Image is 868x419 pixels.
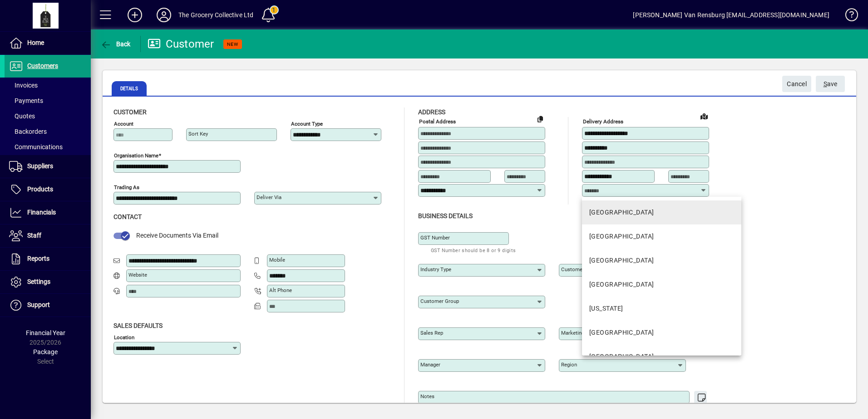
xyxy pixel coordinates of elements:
span: Invoices [9,82,38,89]
button: Save [816,76,845,92]
span: Customer [113,108,147,116]
mat-label: Customer group [420,298,459,304]
a: Suppliers [5,155,91,178]
div: [GEOGRAPHIC_DATA] [589,208,654,217]
span: Details [112,81,147,96]
span: Payments [9,97,43,104]
div: [GEOGRAPHIC_DATA] [589,328,654,337]
mat-label: Website [128,272,147,278]
span: Contact [113,213,142,220]
button: Profile [149,7,178,23]
app-page-header-button: Back [91,36,141,52]
a: Quotes [5,108,91,124]
span: Financial Year [26,329,65,336]
div: Customer [148,37,214,51]
span: Settings [27,278,50,285]
a: Support [5,294,91,317]
a: Payments [5,93,91,108]
mat-label: GST Number [420,234,450,241]
span: Sales defaults [113,322,163,329]
div: [PERSON_NAME] Van Rensburg [EMAIL_ADDRESS][DOMAIN_NAME] [633,8,829,22]
span: Business details [418,212,473,219]
mat-option: Angola [582,345,741,369]
a: Financials [5,201,91,224]
mat-label: Notes [420,393,434,400]
div: [GEOGRAPHIC_DATA] [589,232,654,241]
button: Add [120,7,149,23]
span: Products [27,185,53,193]
mat-label: Marketing/ Referral [561,330,606,336]
mat-option: Algeria [582,273,741,297]
mat-label: Deliver via [256,194,281,200]
a: Reports [5,248,91,270]
span: Package [33,348,58,356]
span: Suppliers [27,162,53,170]
mat-label: Sort key [188,131,208,137]
span: Backorders [9,128,47,135]
mat-label: Mobile [269,257,285,263]
mat-label: Sales rep [420,330,443,336]
mat-label: Location [114,334,134,340]
mat-label: Manager [420,361,440,368]
span: Reports [27,255,49,262]
span: Staff [27,232,41,239]
div: [US_STATE] [589,304,623,313]
span: Back [100,40,131,48]
a: Backorders [5,124,91,139]
span: S [824,80,827,88]
span: ave [824,77,838,92]
a: Invoices [5,78,91,93]
mat-option: Afghanistan [582,224,741,248]
a: Products [5,178,91,201]
mat-label: Trading as [114,184,139,190]
mat-label: Alt Phone [269,287,292,293]
span: Cancel [787,77,807,92]
span: Receive Documents Via Email [136,232,218,239]
a: Settings [5,271,91,293]
mat-label: Industry type [420,266,451,273]
a: Home [5,32,91,54]
mat-option: Andorra [582,321,741,345]
div: [GEOGRAPHIC_DATA] [589,352,654,361]
a: Staff [5,224,91,247]
span: Communications [9,143,63,151]
span: Address [418,108,445,116]
span: NEW [227,41,238,47]
button: Cancel [782,76,811,92]
span: Home [27,39,44,46]
mat-option: American Samoa [582,297,741,321]
button: Back [98,36,133,52]
a: Communications [5,139,91,155]
a: Knowledge Base [838,2,857,31]
mat-option: Albania [582,248,741,273]
button: Copy to Delivery address [533,112,547,126]
div: [GEOGRAPHIC_DATA] [589,280,654,289]
span: Customers [27,62,58,69]
mat-label: Account Type [291,121,323,127]
span: Quotes [9,112,35,120]
a: View on map [697,109,711,123]
mat-hint: GST Number should be 8 or 9 digits [431,245,516,255]
mat-option: New Zealand [582,200,741,224]
span: Support [27,301,50,308]
mat-label: Organisation name [114,152,158,159]
div: The Grocery Collective Ltd [178,8,254,22]
span: Financials [27,209,56,216]
div: [GEOGRAPHIC_DATA] [589,256,654,265]
mat-label: Account [114,121,133,127]
mat-label: Customer type [561,266,597,273]
mat-label: Region [561,361,577,368]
